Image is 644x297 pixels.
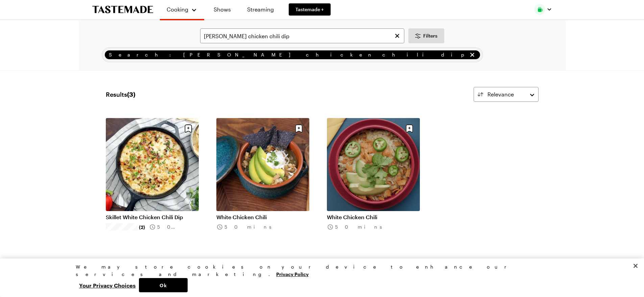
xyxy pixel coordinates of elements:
img: Profile picture [534,4,545,15]
a: Skillet White Chicken Chili Dip [106,214,199,221]
button: Cooking [167,3,197,16]
span: Search: [PERSON_NAME] chicken chili dip [109,51,467,59]
button: Relevance [474,87,539,102]
button: Desktop filters [408,28,444,43]
button: Close [628,258,643,273]
span: Results [106,90,135,99]
button: Your Privacy Choices [76,278,139,292]
button: Save recipe [292,122,305,135]
span: Cooking [167,6,188,13]
button: Profile picture [534,4,552,15]
div: We may store cookies on your device to enhance our services and marketing. [76,263,563,278]
button: Clear search [393,32,401,40]
span: Filters [423,32,437,39]
a: White Chicken Chili [216,214,309,221]
span: Relevance [487,90,514,98]
button: Ok [139,278,188,292]
span: ( 3 ) [127,91,135,98]
button: Save recipe [182,122,195,135]
button: remove Search: chessy white chicken chili dip [469,51,476,59]
a: White Chicken Chili [327,214,420,221]
div: Privacy [76,263,563,292]
button: Save recipe [403,122,416,135]
a: Tastemade + [289,3,331,16]
a: To Tastemade Home Page [92,6,153,14]
a: More information about your privacy, opens in a new tab [276,271,309,277]
span: Tastemade + [295,6,324,13]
